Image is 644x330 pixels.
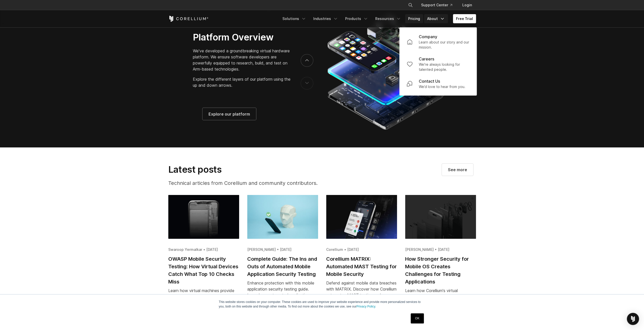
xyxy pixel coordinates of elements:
[247,255,318,278] h2: Complete Guide: The Ins and Outs of Automated Mobile Application Security Testing
[419,62,469,72] p: We're always looking for talented people.
[326,280,397,310] div: Defend against mobile data breaches with MATRIX. Discover how Corellium automates MAST testing an...
[405,14,423,23] a: Pricing
[301,77,313,90] button: previous
[406,1,415,10] button: Search
[168,195,239,239] img: OWASP Mobile Security Testing: How Virtual Devices Catch What Top 10 Checks Miss
[357,305,376,308] a: Privacy Policy.
[247,195,318,239] img: Complete Guide: The Ins and Outs of Automated Mobile Application Security Testing
[448,167,467,173] span: See more
[168,195,239,318] a: OWASP Mobile Security Testing: How Virtual Devices Catch What Top 10 Checks Miss Swaroop Yermalka...
[219,300,425,309] p: This website stores cookies on your computer. These cookies are used to improve your website expe...
[342,14,371,23] a: Products
[326,255,397,278] h2: Corellium MATRIX: Automated MAST Testing for Mobile Security
[247,247,318,252] div: [PERSON_NAME] • [DATE]
[193,48,290,72] p: We've developed a groundbreaking virtual hardware platform. We ensure software developers are pow...
[193,31,290,42] h3: Platform Overview
[453,14,476,23] a: Free Trial
[419,40,469,50] p: Learn about our story and our mission.
[403,53,473,75] a: Careers We're always looking for talented people.
[405,195,476,239] img: How Stronger Security for Mobile OS Creates Challenges for Testing Applications
[168,16,209,22] a: Corellium Home
[419,56,434,62] p: Careers
[326,247,397,252] div: Corellium • [DATE]
[168,247,239,252] div: Swaroop Yermalkar • [DATE]
[405,255,476,285] h2: How Stronger Security for Mobile OS Creates Challenges for Testing Applications
[405,247,476,252] div: [PERSON_NAME] • [DATE]
[372,14,404,23] a: Resources
[168,255,239,285] h2: OWASP Mobile Security Testing: How Virtual Devices Catch What Top 10 Checks Miss
[202,108,256,120] a: Explore our platform
[403,31,473,53] a: Company Learn about our story and our mission.
[279,14,309,23] a: Solutions
[417,1,456,10] a: Support Center
[209,111,250,117] span: Explore our platform
[403,75,473,92] a: Contact Us We’d love to hear from you.
[168,287,239,312] div: Learn how virtual machines provide visibility and detect threats that basic mobile security check...
[458,1,476,10] a: Login
[419,78,440,84] p: Contact Us
[419,84,465,89] p: We’d love to hear from you.
[168,179,341,187] p: Technical articles from Corellium and community contributors.
[168,164,341,175] h2: Latest posts
[193,76,290,88] p: Explore the different layers of our platform using the up and down arrows.
[326,195,397,316] a: Corellium MATRIX: Automated MAST Testing for Mobile Security Corellium • [DATE] Corellium MATRIX:...
[424,14,448,23] a: About
[405,195,476,324] a: How Stronger Security for Mobile OS Creates Challenges for Testing Applications [PERSON_NAME] • [...
[419,34,437,40] p: Company
[247,280,318,310] div: Enhance protection with this mobile application security testing guide. Learn how automated appli...
[442,164,473,176] a: Visit our blog
[627,313,639,325] div: Open Intercom Messenger
[310,14,341,23] a: Industries
[301,54,313,67] button: next
[326,195,397,239] img: Corellium MATRIX: Automated MAST Testing for Mobile Security
[405,287,476,318] div: Learn how Corellium's virtual hardware platform allows you to test on jailbroken iOS devices to f...
[279,14,476,23] div: Navigation Menu
[411,313,424,323] a: OK
[325,12,446,131] img: Corellium_Platform_RPI_Full_470
[402,1,476,10] div: Navigation Menu
[247,195,318,316] a: Complete Guide: The Ins and Outs of Automated Mobile Application Security Testing [PERSON_NAME] •...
